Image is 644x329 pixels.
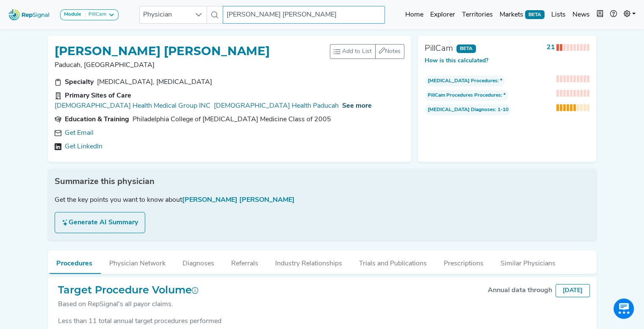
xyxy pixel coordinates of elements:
[55,101,210,111] a: [DEMOGRAPHIC_DATA] Health Medical Group INC
[223,6,384,24] input: Search a physician
[435,250,492,273] button: Prescriptions
[385,48,401,55] span: Notes
[140,6,191,23] span: Physician
[496,6,548,23] a: MarketsBETA
[65,128,94,138] a: Get Email
[375,44,404,59] button: Notes
[65,142,102,152] a: Get LinkedIn
[182,197,295,204] span: [PERSON_NAME] [PERSON_NAME]
[548,6,569,23] a: Lists
[546,44,555,51] strong: 21
[267,250,351,273] button: Industry Relationships
[223,250,267,273] button: Referrals
[330,44,404,59] div: toolbar
[65,91,131,101] div: Primary Sites of Care
[214,101,339,111] a: [DEMOGRAPHIC_DATA] Health Paducah
[85,11,106,18] div: PillCam
[593,6,607,23] button: Intel Book
[60,9,119,20] button: ModulePillCam
[428,92,501,99] span: PillCam Procedures Procedures
[342,47,372,56] span: Add to List
[569,6,593,23] a: News
[402,6,427,23] a: Home
[55,212,145,233] button: Generate AI Summary
[55,44,270,59] h1: [PERSON_NAME] [PERSON_NAME]
[427,6,459,23] a: Explorer
[64,12,81,17] strong: Module
[425,42,453,55] div: PillCam
[97,77,212,87] div: Vascular Surgery, Vascular Surgery
[456,45,476,53] span: BETA
[58,299,199,309] div: Based on RepSignal's all payor claims.
[65,77,94,87] div: Specialty
[428,106,495,114] span: [MEDICAL_DATA] Diagnoses
[492,250,564,273] button: Similar Physicians
[525,10,544,19] span: BETA
[55,316,590,326] div: Less than 11 total annual target procedures performed
[425,104,511,115] span: : 1-10
[556,284,590,297] div: [DATE]
[488,285,552,296] div: Annual data through
[351,250,435,273] button: Trials and Publications
[55,176,155,188] span: Summarize this physician
[101,250,174,273] button: Physician Network
[342,103,372,109] span: See more
[48,250,101,274] button: Procedures
[65,114,129,125] div: Education & Training
[58,284,199,296] h2: Target Procedure Volume
[425,56,488,65] button: How is this calculated?
[428,77,498,85] span: [MEDICAL_DATA] Procedures
[55,195,590,205] div: Get the key points you want to know about
[330,44,376,59] button: Add to List
[55,60,330,70] p: Paducah, [GEOGRAPHIC_DATA]
[133,114,331,125] div: Philadelphia College of Osteopathic Medicine Class of 2005
[459,6,496,23] a: Territories
[174,250,223,273] button: Diagnoses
